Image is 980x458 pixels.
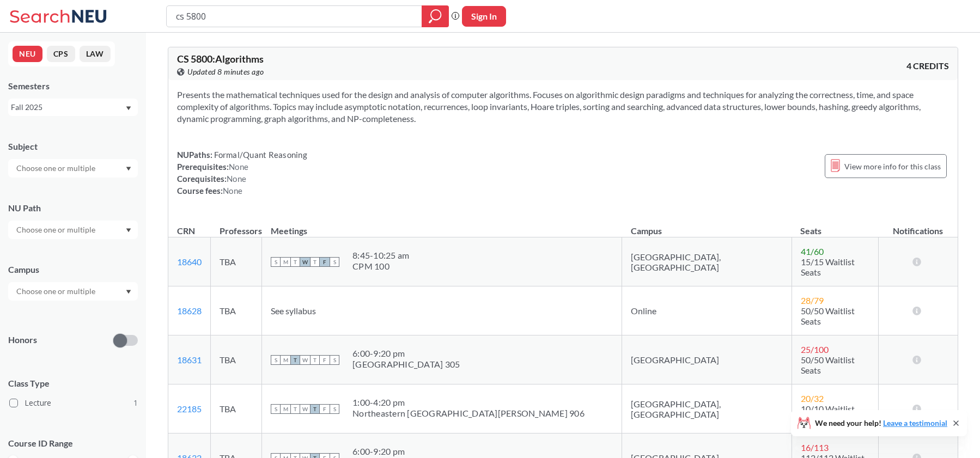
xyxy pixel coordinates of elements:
[300,355,310,365] span: W
[330,404,339,414] span: S
[227,174,246,184] span: None
[177,404,202,414] a: 22185
[133,397,138,409] span: 1
[80,46,111,62] button: LAW
[320,355,330,365] span: F
[290,355,300,365] span: T
[8,202,138,214] div: NU Path
[462,6,506,27] button: Sign In
[290,257,300,267] span: T
[310,355,320,365] span: T
[11,223,102,236] input: Choose one or multiple
[422,5,449,27] div: magnifying glass
[801,404,855,424] span: 10/10 Waitlist Seats
[8,264,138,276] div: Campus
[879,214,958,237] th: Notifications
[8,221,138,239] div: Dropdown arrow
[126,167,131,171] svg: Dropdown arrow
[211,335,262,384] td: TBA
[352,446,485,457] div: 6:00 - 9:20 pm
[352,250,409,261] div: 8:45 - 10:25 am
[175,7,414,26] input: Class, professor, course number, "phrase"
[8,99,138,116] div: Fall 2025Dropdown arrow
[11,285,102,298] input: Choose one or multiple
[352,359,460,370] div: [GEOGRAPHIC_DATA] 305
[8,141,138,152] div: Subject
[310,257,320,267] span: T
[801,257,855,277] span: 15/15 Waitlist Seats
[281,355,290,365] span: M
[211,286,262,335] td: TBA
[290,404,300,414] span: T
[47,46,75,62] button: CPS
[622,214,792,237] th: Campus
[177,89,949,125] section: Presents the mathematical techniques used for the design and analysis of computer algorithms. Foc...
[271,404,281,414] span: S
[801,306,855,326] span: 50/50 Waitlist Seats
[792,214,879,237] th: Seats
[177,225,195,237] div: CRN
[310,404,320,414] span: T
[271,306,316,316] span: See syllabus
[320,257,330,267] span: F
[271,257,281,267] span: S
[429,9,442,24] svg: magnifying glass
[211,214,262,237] th: Professors
[8,437,138,450] p: Course ID Range
[177,306,202,316] a: 18628
[211,384,262,433] td: TBA
[212,150,307,160] span: Formal/Quant Reasoning
[300,404,310,414] span: W
[330,257,339,267] span: S
[330,355,339,365] span: S
[262,214,622,237] th: Meetings
[883,418,947,428] a: Leave a testimonial
[271,355,281,365] span: S
[801,355,855,375] span: 50/50 Waitlist Seats
[223,186,242,196] span: None
[300,257,310,267] span: W
[622,237,792,286] td: [GEOGRAPHIC_DATA], [GEOGRAPHIC_DATA]
[801,246,824,257] span: 41 / 60
[801,393,824,404] span: 20 / 32
[8,80,138,92] div: Semesters
[177,257,202,267] a: 18640
[177,355,202,365] a: 18631
[13,46,42,62] button: NEU
[801,442,829,453] span: 16 / 113
[126,106,131,111] svg: Dropdown arrow
[177,53,264,65] span: CS 5800 : Algorithms
[229,162,248,172] span: None
[815,419,947,427] span: We need your help!
[906,60,949,72] span: 4 CREDITS
[622,286,792,335] td: Online
[844,160,941,173] span: View more info for this class
[352,397,585,408] div: 1:00 - 4:20 pm
[281,404,290,414] span: M
[281,257,290,267] span: M
[126,228,131,233] svg: Dropdown arrow
[320,404,330,414] span: F
[9,396,138,410] label: Lecture
[801,295,824,306] span: 28 / 79
[211,237,262,286] td: TBA
[8,282,138,301] div: Dropdown arrow
[352,408,585,419] div: Northeastern [GEOGRAPHIC_DATA][PERSON_NAME] 906
[352,348,460,359] div: 6:00 - 9:20 pm
[801,344,829,355] span: 25 / 100
[126,290,131,294] svg: Dropdown arrow
[11,101,125,113] div: Fall 2025
[187,66,264,78] span: Updated 8 minutes ago
[622,335,792,384] td: [GEOGRAPHIC_DATA]
[352,261,409,272] div: CPM 100
[11,162,102,175] input: Choose one or multiple
[622,384,792,433] td: [GEOGRAPHIC_DATA], [GEOGRAPHIC_DATA]
[8,159,138,178] div: Dropdown arrow
[8,377,138,389] span: Class Type
[8,334,37,346] p: Honors
[177,149,307,197] div: NUPaths: Prerequisites: Corequisites: Course fees:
